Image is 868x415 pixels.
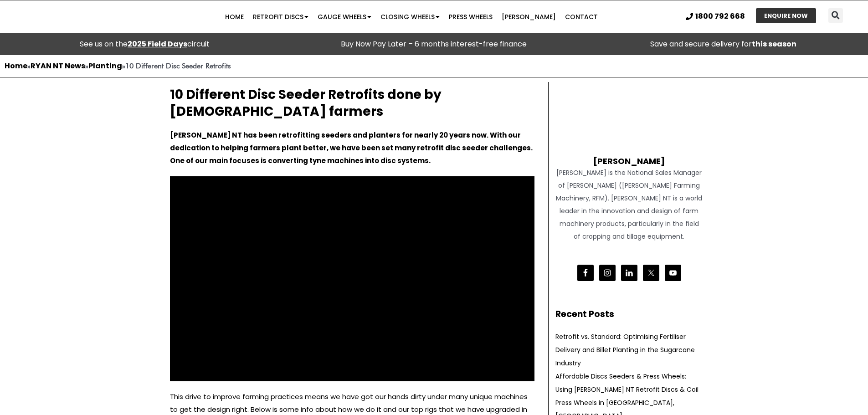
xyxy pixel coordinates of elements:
a: [PERSON_NAME] [497,8,560,26]
p: Save and secure delivery for [583,38,863,51]
a: Retrofit vs. Standard: Optimising Fertiliser Delivery and Billet Planting in the Sugarcane Industry [555,332,695,368]
strong: [PERSON_NAME] NT has been retrofitting seeders and planters for nearly 20 years now. With our ded... [170,130,533,165]
a: RYAN NT News [31,61,85,71]
span: » » » [5,61,231,70]
span: ENQUIRE NOW [764,13,808,19]
h2: 10 Different Disc Seeder Retrofits done by [DEMOGRAPHIC_DATA] farmers [170,87,534,120]
strong: 10 Different Disc Seeder Retrofits [125,61,231,70]
a: Closing Wheels [376,8,444,26]
a: 2025 Field Days [128,39,187,49]
div: See us on the circuit [5,38,285,51]
a: Gauge Wheels [313,8,376,26]
a: 1800 792 668 [686,13,745,20]
a: Contact [560,8,602,26]
a: Retrofit Discs [248,8,313,26]
img: Ryan NT logo [27,3,118,31]
div: Search [828,8,843,23]
a: Planting [88,61,122,71]
a: ENQUIRE NOW [756,8,816,23]
nav: Menu [168,8,654,26]
strong: this season [752,39,796,49]
p: Buy Now Pay Later – 6 months interest-free finance [294,38,574,51]
span: 1800 792 668 [695,13,745,20]
a: Home [221,8,248,26]
h4: [PERSON_NAME] [555,147,703,166]
a: Press Wheels [444,8,497,26]
a: Home [5,61,27,71]
div: [PERSON_NAME] is the National Sales Manager of [PERSON_NAME] ([PERSON_NAME] Farming Machinery, RF... [555,166,703,243]
h2: Recent Posts [555,308,703,321]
